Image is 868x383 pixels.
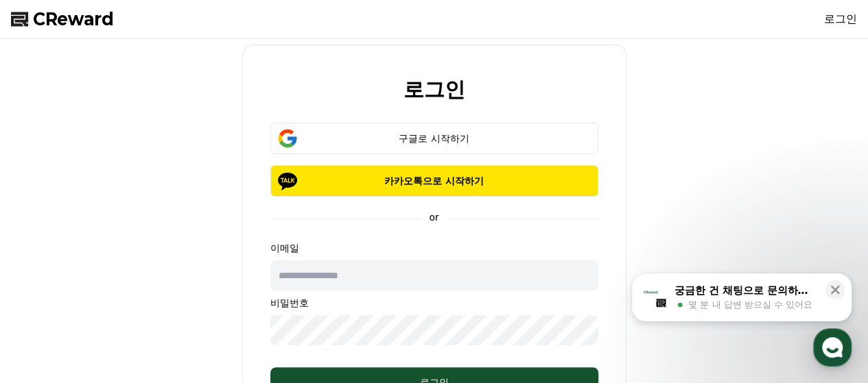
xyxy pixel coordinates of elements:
button: 카카오톡으로 시작하기 [270,165,598,197]
button: 구글로 시작하기 [270,123,598,154]
a: 설정 [177,269,263,304]
a: 로그인 [824,11,857,27]
a: 홈 [4,269,91,304]
p: 비밀번호 [270,296,598,310]
span: CReward [33,8,114,30]
p: 이메일 [270,241,598,255]
a: CReward [11,8,114,30]
a: 대화 [91,269,177,304]
p: 카카오톡으로 시작하기 [290,174,578,188]
span: 설정 [212,290,228,301]
h2: 로그인 [403,78,465,101]
span: 대화 [126,291,142,301]
span: 홈 [43,290,51,301]
div: 구글로 시작하기 [290,132,578,145]
p: or [421,210,447,224]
